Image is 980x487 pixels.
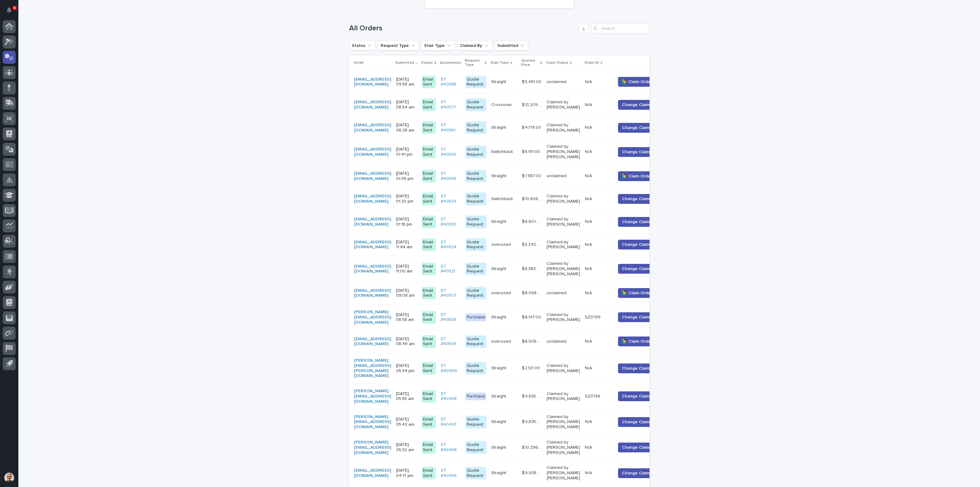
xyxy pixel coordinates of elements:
[618,363,658,373] button: Change Claimer
[441,363,461,374] a: ST #40499
[354,171,391,181] a: [EMAIL_ADDRESS][DOMAIN_NAME]
[354,288,391,299] a: [EMAIL_ADDRESS][DOMAIN_NAME]
[585,78,593,85] p: N/A
[422,390,435,403] div: Email Sent
[457,41,492,51] button: Claimed By
[622,365,654,371] span: Change Claimer
[491,218,507,224] p: Straight
[491,265,507,272] p: Straight
[396,442,417,453] p: [DATE] 05:32 am
[441,240,461,250] a: ST #40524
[349,353,668,384] tr: [PERSON_NAME][EMAIL_ADDRESS][PERSON_NAME][DOMAIN_NAME] [DATE] 05:34 pmEmail SentST #40499 Quote R...
[522,393,543,399] p: $ 9,835.00
[547,79,580,85] p: unclaimed
[466,98,486,111] div: Quote Request
[396,240,417,250] p: [DATE] 11:44 am
[466,314,486,321] div: Purchase
[349,210,668,233] tr: [EMAIL_ADDRESS][DOMAIN_NAME] [DATE] 01:18 pmEmail SentST #40533 Quote RequestStraightStraight $ 6...
[349,435,668,460] tr: [PERSON_NAME][EMAIL_ADDRESS][DOMAIN_NAME] [DATE] 05:32 amEmail SentST #40496 Quote RequestStraigh...
[465,57,484,69] p: Request Type
[466,215,486,228] div: Quote Request
[349,460,668,486] tr: [EMAIL_ADDRESS][DOMAIN_NAME] [DATE] 04:17 pmEmail SentST #40495 Quote RequestStraightStraight $ 9...
[547,194,580,204] p: Claimed by [PERSON_NAME]
[522,314,542,320] p: $ 6,147.00
[491,338,512,344] p: oversized
[491,314,507,320] p: Straight
[491,78,507,85] p: Straight
[491,59,509,66] p: Stair Type
[585,124,593,130] p: N/A
[466,192,486,205] div: Quote Request
[547,240,580,250] p: Claimed by [PERSON_NAME]
[396,123,417,133] p: [DATE] 06:28 am
[585,195,593,202] p: N/A
[440,59,461,66] p: Automation
[441,417,461,427] a: ST #40497
[354,358,391,379] a: [PERSON_NAME][EMAIL_ADDRESS][PERSON_NAME][DOMAIN_NAME]
[422,441,435,454] div: Email Sent
[3,4,16,17] button: Notifications
[547,312,580,323] p: Claimed by [PERSON_NAME]
[422,98,435,111] div: Email Sent
[491,469,507,476] p: Straight
[422,467,435,480] div: Email Sent
[396,288,417,299] p: [DATE] 09:08 am
[466,76,486,89] div: Quote Request
[491,195,514,202] p: Switchback
[547,391,580,402] p: Claimed by [PERSON_NAME]
[618,217,658,227] button: Change Claimer
[396,417,417,427] p: [DATE] 05:42 am
[396,468,417,478] p: [DATE] 04:17 pm
[622,266,654,272] span: Change Claimer
[13,6,16,10] p: 6
[354,59,364,66] p: Email
[354,194,391,204] a: [EMAIL_ADDRESS][DOMAIN_NAME]
[491,418,507,424] p: Straight
[466,467,486,480] div: Quote Request
[622,419,654,425] span: Change Claimer
[466,121,486,134] div: Quote Request
[3,471,16,484] button: users-avatar
[354,147,391,157] a: [EMAIL_ADDRESS][DOMAIN_NAME]
[522,364,541,371] p: $ 2,121.00
[618,240,658,249] button: Change Claimer
[354,100,391,110] a: [EMAIL_ADDRESS][DOMAIN_NAME]
[8,7,16,17] div: Notifications6
[441,391,461,402] a: ST #40498
[349,330,668,353] tr: [EMAIL_ADDRESS][DOMAIN_NAME] [DATE] 08:49 amEmail SentST #40505 Quote Requestoversizedoversized $...
[441,337,461,347] a: ST #40505
[618,194,658,204] button: Change Claimer
[491,364,507,371] p: Straight
[441,100,461,110] a: ST #40577
[585,469,593,476] p: N/A
[422,287,435,300] div: Email Sent
[441,288,461,299] a: ST #40507
[354,217,391,227] a: [EMAIL_ADDRESS][DOMAIN_NAME]
[441,442,461,453] a: ST #40496
[466,362,486,375] div: Quote Request
[354,77,391,87] a: [EMAIL_ADDRESS][DOMAIN_NAME]
[441,123,461,133] a: ST #40561
[618,100,658,110] button: Change Claimer
[622,196,654,202] span: Change Claimer
[466,287,486,300] div: Quote Request
[421,41,455,51] button: Stair Type
[349,41,375,51] button: Status
[491,101,513,108] p: Crossover
[522,172,542,179] p: $ 1,987.00
[622,242,654,248] span: Change Claimer
[422,215,435,228] div: Email Sent
[547,261,580,276] p: Claimed by [PERSON_NAME] [PERSON_NAME]
[585,172,593,179] p: N/A
[466,441,486,454] div: Quote Request
[349,139,668,165] tr: [EMAIL_ADDRESS][DOMAIN_NAME] [DATE] 01:41 pmEmail SentST #40539 Quote RequestSwitchbackSwitchback...
[522,195,543,202] p: $ 10,808.00
[422,121,435,134] div: Email Sent
[466,263,486,276] div: Quote Request
[522,444,543,450] p: $ 10,296.00
[618,443,658,452] button: Change Claimer
[522,289,543,296] p: $ 6,098.00
[622,219,654,225] span: Change Claimer
[491,289,512,296] p: oversized
[585,101,593,108] p: N/A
